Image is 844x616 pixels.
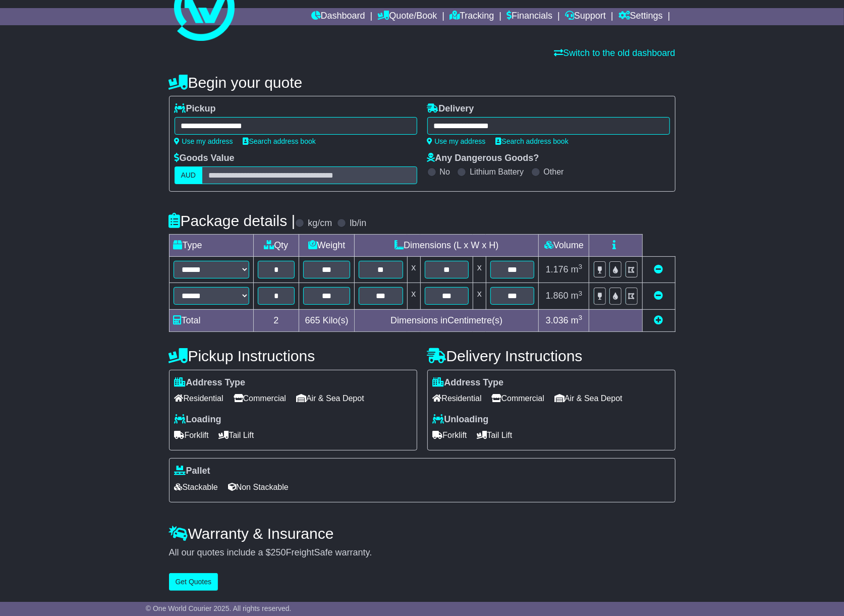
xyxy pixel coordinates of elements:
[146,604,292,612] span: © One World Courier 2025. All rights reserved.
[427,103,474,115] label: Delivery
[546,291,569,301] span: 1.860
[175,137,233,145] a: Use my address
[169,525,676,542] h4: Warranty & Insurance
[175,390,223,406] span: Residential
[449,8,494,25] a: Tracking
[308,218,332,229] label: kg/cm
[253,235,299,257] td: Qty
[175,414,221,425] label: Loading
[546,264,569,274] span: 1.176
[243,137,316,145] a: Search address book
[169,74,676,91] h4: Begin your quote
[477,427,513,443] span: Tail Lift
[175,377,246,388] label: Address Type
[470,167,524,177] label: Lithium Battery
[654,315,663,325] a: Add new item
[544,167,564,177] label: Other
[571,264,583,274] span: m
[427,137,486,145] a: Use my address
[169,212,296,229] h4: Package details |
[234,390,286,406] span: Commercial
[433,377,504,388] label: Address Type
[228,479,289,495] span: Non Stackable
[169,235,253,257] td: Type
[440,167,450,177] label: No
[175,427,209,443] span: Forklift
[169,309,253,331] td: Total
[554,390,623,406] span: Air & Sea Depot
[296,390,364,406] span: Air & Sea Depot
[654,264,663,274] a: Remove this item
[571,291,583,301] span: m
[433,427,467,443] span: Forklift
[350,218,366,229] label: lb/in
[407,257,420,283] td: x
[271,547,286,557] span: 250
[473,283,486,310] td: x
[507,8,552,25] a: Financials
[169,348,417,364] h4: Pickup Instructions
[565,8,606,25] a: Support
[175,466,210,477] label: Pallet
[579,263,583,270] sup: 3
[299,309,355,331] td: Kilo(s)
[311,8,365,25] a: Dashboard
[579,314,583,321] sup: 3
[175,166,203,184] label: AUD
[496,137,569,145] a: Search address book
[175,103,216,115] label: Pickup
[305,315,320,325] span: 665
[492,390,544,406] span: Commercial
[169,573,218,591] button: Get Quotes
[169,547,676,558] div: All our quotes include a $ FreightSafe warranty.
[377,8,437,25] a: Quote/Book
[253,309,299,331] td: 2
[427,153,539,164] label: Any Dangerous Goods?
[355,235,539,257] td: Dimensions (L x W x H)
[546,315,569,325] span: 3.036
[579,290,583,297] sup: 3
[427,348,676,364] h4: Delivery Instructions
[299,235,355,257] td: Weight
[219,427,254,443] span: Tail Lift
[407,283,420,310] td: x
[355,309,539,331] td: Dimensions in Centimetre(s)
[539,235,589,257] td: Volume
[433,390,482,406] span: Residential
[571,315,583,325] span: m
[473,257,486,283] td: x
[654,291,663,301] a: Remove this item
[554,48,675,58] a: Switch to the old dashboard
[618,8,663,25] a: Settings
[433,414,489,425] label: Unloading
[175,479,218,495] span: Stackable
[175,153,235,164] label: Goods Value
